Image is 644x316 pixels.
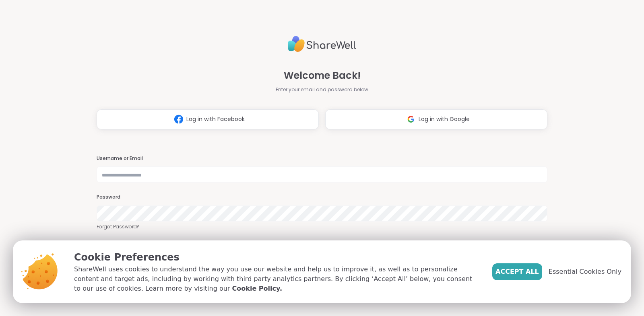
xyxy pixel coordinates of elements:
[419,115,470,123] span: Log in with Google
[97,194,547,201] h3: Password
[74,250,479,265] p: Cookie Preferences
[97,223,547,230] a: Forgot Password?
[288,33,356,55] img: ShareWell Logo
[97,155,547,162] h3: Username or Email
[171,112,186,127] img: ShareWell Logomark
[232,284,282,293] a: Cookie Policy.
[549,267,621,277] span: Essential Cookies Only
[276,86,368,93] span: Enter your email and password below
[492,263,542,280] button: Accept All
[495,267,539,277] span: Accept All
[74,265,479,293] p: ShareWell uses cookies to understand the way you use our website and help us to improve it, as we...
[325,109,547,129] button: Log in with Google
[186,115,245,123] span: Log in with Facebook
[403,112,419,127] img: ShareWell Logomark
[97,109,319,129] button: Log in with Facebook
[284,68,361,83] span: Welcome Back!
